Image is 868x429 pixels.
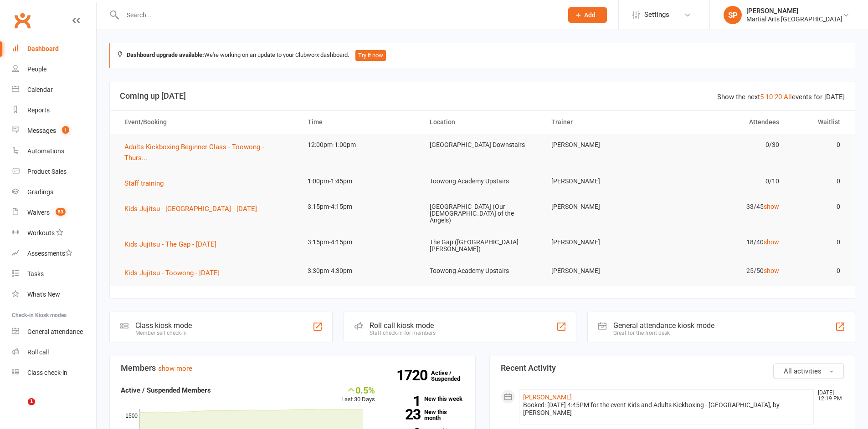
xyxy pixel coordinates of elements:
[787,232,848,253] td: 0
[665,171,787,192] td: 0/10
[27,229,55,237] div: Workouts
[370,330,436,336] div: Staff check-in for members
[124,179,164,187] span: Staff training
[12,284,96,305] a: What's New
[27,168,67,175] div: Product Sales
[299,196,421,217] td: 3:15pm-4:15pm
[124,141,291,163] button: Adults Kickboxing Beginner Class - Toowong - Thurs...
[543,171,665,192] td: [PERSON_NAME]
[12,322,96,342] a: General attendance kiosk mode
[370,321,436,330] div: Roll call kiosk mode
[746,15,842,23] div: Martial Arts [GEOGRAPHIC_DATA]
[724,6,742,24] div: SP
[764,203,779,210] a: show
[543,260,665,282] td: [PERSON_NAME]
[124,143,264,162] span: Adults Kickboxing Beginner Class - Toowong - Thurs...
[765,93,773,101] a: 10
[124,203,263,214] button: Kids Jujitsu - [GEOGRAPHIC_DATA] - [DATE]
[27,127,56,134] div: Messages
[109,43,855,68] div: We're working on an update to your Clubworx dashboard.
[665,111,787,134] th: Attendees
[389,396,464,402] a: 1New this week
[746,7,842,15] div: [PERSON_NAME]
[12,59,96,80] a: People
[613,330,714,336] div: Great for the front desk
[299,232,421,253] td: 3:15pm-4:15pm
[116,111,299,134] th: Event/Booking
[120,9,556,21] input: Search...
[12,121,96,141] a: Messages 1
[584,11,596,19] span: Add
[27,66,46,73] div: People
[124,239,223,250] button: Kids Jujitsu - The Gap - [DATE]
[717,91,845,102] div: Show the next events for [DATE]
[9,398,31,420] iframe: Intercom live chat
[12,223,96,243] a: Workouts
[28,398,35,405] span: 1
[12,100,96,121] a: Reports
[543,134,665,156] td: [PERSON_NAME]
[543,232,665,253] td: [PERSON_NAME]
[543,111,665,134] th: Trainer
[543,196,665,217] td: [PERSON_NAME]
[421,232,544,260] td: The Gap ([GEOGRAPHIC_DATA][PERSON_NAME])
[787,171,848,192] td: 0
[665,232,787,253] td: 18/40
[784,93,792,101] a: All
[773,363,844,379] button: All activities
[124,178,170,189] button: Staff training
[27,106,50,114] div: Reports
[12,80,96,100] a: Calendar
[158,364,192,373] a: show more
[389,409,464,421] a: 23New this month
[644,5,669,25] span: Settings
[27,328,83,335] div: General attendance
[12,162,96,182] a: Product Sales
[421,171,544,192] td: Toowong Academy Upstairs
[665,134,787,156] td: 0/30
[665,260,787,282] td: 25/50
[613,321,714,330] div: General attendance kiosk mode
[787,111,848,134] th: Waitlist
[124,240,216,248] span: Kids Jujitsu - The Gap - [DATE]
[124,267,226,278] button: Kids Jujitsu - Toowong - [DATE]
[523,401,810,417] div: Booked: [DATE] 4:45PM for the event Kids and Adults Kickboxing - [GEOGRAPHIC_DATA], by [PERSON_NAME]
[341,385,375,404] div: Last 30 Days
[27,270,44,278] div: Tasks
[421,134,544,156] td: [GEOGRAPHIC_DATA] Downstairs
[431,363,471,389] a: 1720Active / Suspended
[121,386,211,394] strong: Active / Suspended Members
[27,188,53,196] div: Gradings
[389,408,421,421] strong: 23
[12,202,96,223] a: Waivers 53
[421,196,544,232] td: [GEOGRAPHIC_DATA] (Our [DEMOGRAPHIC_DATA] of the Angels)
[341,385,375,395] div: 0.5%
[501,363,844,373] h3: Recent Activity
[813,390,843,402] time: [DATE] 12:19 PM
[27,369,67,376] div: Class check-in
[299,171,421,192] td: 1:00pm-1:45pm
[568,7,607,23] button: Add
[389,394,421,408] strong: 1
[12,342,96,363] a: Roll call
[396,368,431,382] strong: 1720
[12,264,96,284] a: Tasks
[784,367,822,375] span: All activities
[120,91,845,101] h3: Coming up [DATE]
[62,126,69,134] span: 1
[764,267,779,274] a: show
[12,243,96,264] a: Assessments
[27,348,49,356] div: Roll call
[127,51,204,58] strong: Dashboard upgrade available:
[421,111,544,134] th: Location
[299,134,421,156] td: 12:00pm-1:00pm
[27,209,50,216] div: Waivers
[787,196,848,217] td: 0
[27,45,59,52] div: Dashboard
[135,330,192,336] div: Member self check-in
[787,134,848,156] td: 0
[135,321,192,330] div: Class kiosk mode
[665,196,787,217] td: 33/45
[11,9,34,32] a: Clubworx
[124,205,257,213] span: Kids Jujitsu - [GEOGRAPHIC_DATA] - [DATE]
